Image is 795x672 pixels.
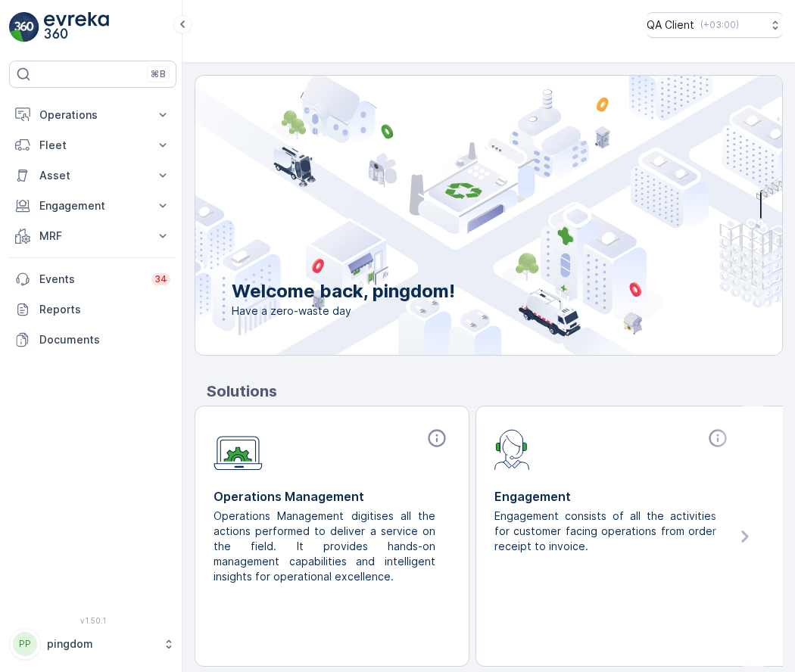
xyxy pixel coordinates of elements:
span: Have a zero-waste day [232,303,455,319]
img: module-icon [214,428,263,471]
p: ⌘B [151,68,166,80]
p: Reports [39,302,170,317]
p: pingdom [47,636,155,652]
p: Operations Management [214,487,450,506]
p: 34 [154,273,167,285]
p: Fleet [39,138,146,153]
p: ( +03:00 ) [700,19,739,31]
button: Asset [9,160,176,191]
div: PP [13,632,37,656]
p: Welcome back, pingdom! [232,279,455,303]
button: PPpingdom [9,628,176,660]
a: Reports [9,294,176,325]
p: Solutions [207,380,783,403]
button: Operations [9,100,176,130]
img: city illustration [127,76,782,355]
p: Operations Management digitises all the actions performed to deliver a service on the field. It p... [214,509,438,584]
p: Engagement [494,487,731,506]
button: Engagement [9,191,176,221]
button: Fleet [9,130,176,160]
span: v 1.50.1 [9,616,176,625]
p: Engagement [39,198,146,213]
p: Documents [39,332,170,347]
p: Engagement consists of all the activities for customer facing operations from order receipt to in... [494,509,719,554]
p: Operations [39,107,146,123]
img: logo [9,12,39,42]
p: Asset [39,168,146,183]
a: Events34 [9,264,176,294]
p: QA Client [647,17,694,33]
button: QA Client(+03:00) [647,12,783,38]
p: Events [39,272,142,287]
img: logo_light-DOdMpM7g.png [44,12,109,42]
a: Documents [9,325,176,355]
p: MRF [39,229,146,244]
button: MRF [9,221,176,251]
img: module-icon [494,428,530,470]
